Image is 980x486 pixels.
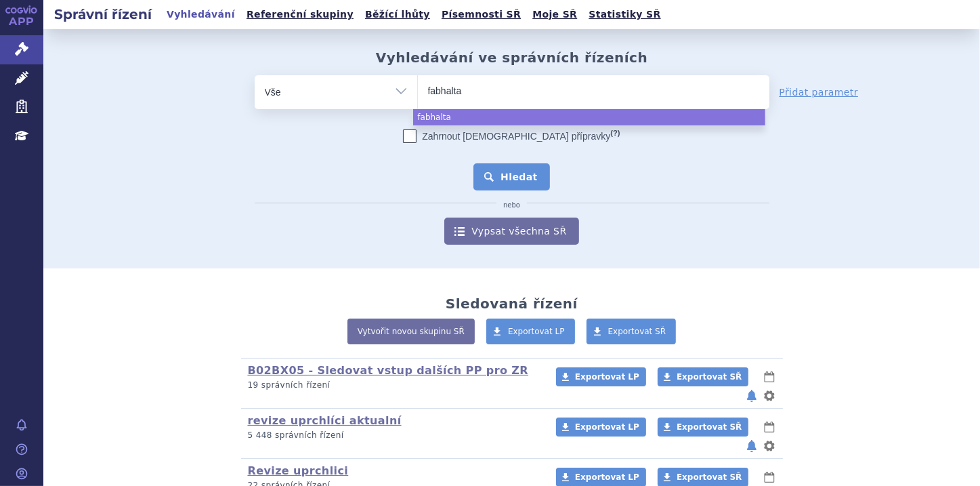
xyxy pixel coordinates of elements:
span: Exportovat SŘ [608,327,666,336]
a: Vytvořit novou skupinu SŘ [347,319,475,344]
h2: Správní řízení [43,5,163,24]
button: Hledat [473,163,550,190]
a: Vyhledávání [163,5,239,24]
li: fabhalta [413,109,765,125]
span: Exportovat LP [575,372,639,382]
button: nastavení [763,438,776,454]
i: nebo [496,201,527,209]
span: Exportovat SŘ [677,372,742,382]
a: revize uprchlíci aktualní [248,414,402,427]
span: Exportovat SŘ [677,422,742,432]
a: Exportovat LP [486,319,575,344]
a: Statistiky SŘ [584,5,664,24]
a: Revize uprchlici [248,464,349,477]
a: Vypsat všechna SŘ [444,218,578,245]
span: Exportovat SŘ [677,472,742,482]
button: lhůty [763,469,776,485]
span: Exportovat LP [575,422,639,432]
label: Zahrnout [DEMOGRAPHIC_DATA] přípravky [403,129,620,143]
a: Referenční skupiny [242,5,358,24]
a: Přidat parametr [780,85,859,99]
button: notifikace [745,388,759,404]
a: Exportovat LP [556,367,646,386]
p: 5 448 správních řízení [248,430,538,441]
a: Exportovat SŘ [658,367,748,386]
a: Exportovat SŘ [587,319,677,344]
abbr: (?) [610,129,620,138]
a: Exportovat SŘ [658,418,748,437]
a: Moje SŘ [528,5,581,24]
button: notifikace [745,438,759,454]
span: Exportovat LP [575,472,639,482]
a: Běžící lhůty [361,5,434,24]
h2: Sledovaná řízení [446,296,578,312]
span: Exportovat LP [508,327,565,336]
a: Písemnosti SŘ [438,5,525,24]
button: nastavení [763,388,776,404]
button: lhůty [763,419,776,435]
a: Exportovat LP [556,418,646,437]
p: 19 správních řízení [248,380,538,391]
button: lhůty [763,369,776,385]
h2: Vyhledávání ve správních řízeních [376,49,648,66]
a: B02BX05 - Sledovat vstup dalších PP pro ZR [248,364,529,377]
